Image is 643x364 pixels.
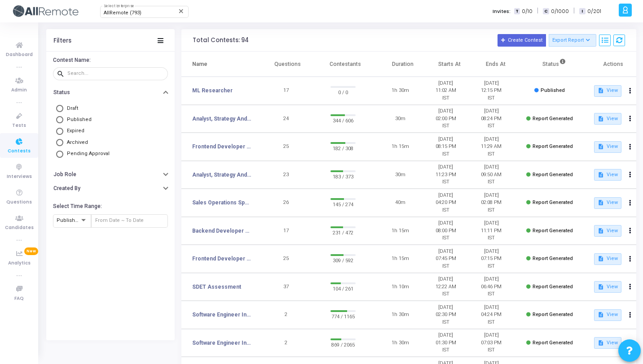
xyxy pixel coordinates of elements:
[594,141,621,153] button: View
[104,10,141,16] span: AllRemote (793)
[67,151,110,156] span: Pending Approval
[264,273,309,301] td: 37
[330,228,356,237] span: 231 / 472
[377,189,423,217] td: 40m
[377,133,423,161] td: 1h 15m
[192,283,241,291] a: SDET Assessment
[543,8,549,15] span: C
[6,199,32,206] span: Questions
[67,105,78,111] span: Draft
[598,87,604,94] mat-icon: description
[579,8,585,15] span: I
[598,199,604,206] mat-icon: description
[5,224,34,232] span: Candidates
[377,161,423,189] td: 30m
[594,169,621,181] button: View
[192,115,251,123] a: Analyst, Strategy And Operational Excellence
[53,89,70,96] h6: Status
[533,340,573,346] span: Report Generated
[192,339,251,347] a: Software Engineer Intern
[264,245,309,273] td: 25
[377,105,423,133] td: 30m
[598,256,604,262] mat-icon: description
[519,52,590,77] th: Status
[264,133,309,161] td: 25
[533,116,573,121] span: Report Generated
[67,71,164,76] input: Search...
[377,301,423,329] td: 1h 30m
[423,161,469,189] td: [DATE] 11:23 PM IST
[423,273,469,301] td: [DATE] 12:22 AM IST
[67,117,92,122] span: Published
[193,37,249,44] div: Total Contests: 94
[330,256,356,265] span: 309 / 592
[468,301,514,329] td: [DATE] 04:24 PM IST
[181,52,264,77] th: Name
[594,197,621,209] button: View
[598,312,604,318] mat-icon: description
[192,87,233,95] a: ML Researcher
[12,122,26,130] span: Tests
[423,301,469,329] td: [DATE] 02:30 PM IST
[14,295,24,303] span: FAQ
[311,52,380,77] th: Contestants
[472,52,519,77] th: Ends At
[549,34,597,47] button: Export Report
[468,133,514,161] td: [DATE] 11:29 AM IST
[537,6,538,16] span: |
[533,199,573,205] span: Report Generated
[468,217,514,245] td: [DATE] 11:11 PM IST
[426,52,472,77] th: Starts At
[11,2,79,20] img: logo
[468,245,514,273] td: [DATE] 07:15 PM IST
[587,8,601,15] span: 0/201
[53,57,166,64] h6: Contest Name:
[330,200,356,209] span: 145 / 274
[377,273,423,301] td: 1h 10m
[377,77,423,105] td: 1h 30m
[423,245,469,273] td: [DATE] 07:45 PM IST
[598,143,604,150] mat-icon: description
[594,281,621,293] button: View
[423,105,469,133] td: [DATE] 02:00 PM IST
[468,273,514,301] td: [DATE] 06:46 PM IST
[598,228,604,234] mat-icon: description
[533,143,573,149] span: Report Generated
[264,217,309,245] td: 17
[330,312,356,321] span: 774 / 1165
[533,172,573,178] span: Report Generated
[67,139,88,145] span: Archived
[594,253,621,265] button: View
[498,34,546,47] button: Create Contest
[7,173,32,181] span: Interviews
[192,199,251,207] a: Sales Operations Specialist
[551,8,569,15] span: 0/1000
[192,171,251,179] a: Analyst, Strategy And Operational Excellence
[468,189,514,217] td: [DATE] 02:08 PM IST
[264,189,309,217] td: 26
[541,87,565,93] span: Published
[46,168,175,182] button: Job Role
[598,116,604,122] mat-icon: description
[423,77,469,105] td: [DATE] 11:02 AM IST
[598,172,604,178] mat-icon: description
[6,51,33,59] span: Dashboard
[594,309,621,321] button: View
[598,284,604,290] mat-icon: description
[330,340,356,349] span: 869 / 2065
[380,52,426,77] th: Duration
[67,128,84,134] span: Expired
[533,256,573,261] span: Report Generated
[468,105,514,133] td: [DATE] 08:24 PM IST
[53,185,80,192] h6: Created By
[533,312,573,317] span: Report Generated
[192,311,251,319] a: Software Engineer Intern
[330,284,356,293] span: 104 / 261
[468,77,514,105] td: [DATE] 12:15 PM IST
[590,52,636,77] th: Actions
[514,8,520,15] span: T
[178,8,185,15] mat-icon: Clear
[264,105,309,133] td: 24
[330,88,356,97] span: 0 / 0
[468,329,514,357] td: [DATE] 07:03 PM IST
